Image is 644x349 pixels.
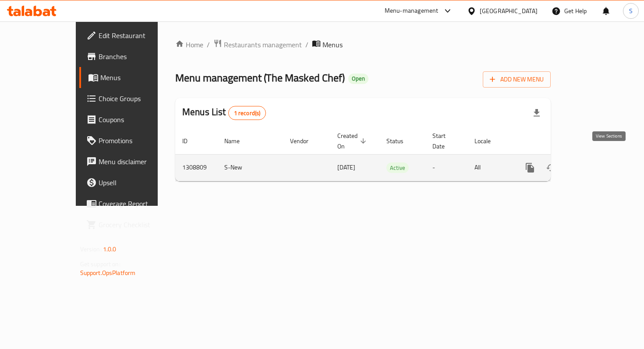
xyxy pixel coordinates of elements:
span: Active [386,163,409,173]
a: Menu disclaimer [79,151,183,172]
span: Menu disclaimer [99,156,176,167]
div: [GEOGRAPHIC_DATA] [480,6,538,16]
a: Support.OpsPlatform [80,267,136,278]
span: Version: [80,243,102,255]
span: Branches [99,51,176,62]
span: 1 record(s) [229,109,266,117]
div: Active [386,162,409,173]
button: more [520,157,541,178]
span: Locale [474,136,502,146]
span: Coverage Report [99,198,176,209]
a: Restaurants management [213,39,302,50]
nav: breadcrumb [175,39,551,50]
span: Open [348,75,368,82]
span: Menu management ( The Masked Chef ) [175,68,345,88]
li: / [305,39,308,50]
li: / [207,39,210,50]
th: Actions [513,128,611,155]
td: - [425,154,467,181]
span: S [629,6,633,16]
span: Add New Menu [490,74,544,85]
span: Vendor [290,136,320,146]
div: Export file [526,102,547,123]
span: [DATE] [337,162,355,173]
a: Coverage Report [79,193,183,214]
a: Coupons [79,109,183,130]
div: Total records count [228,106,266,120]
td: 1308809 [175,154,217,181]
a: Home [175,39,203,50]
a: Edit Restaurant [79,25,183,46]
span: Get support on: [80,258,120,270]
span: ID [182,136,199,146]
button: Add New Menu [483,71,551,88]
span: Coupons [99,114,176,125]
button: Change Status [541,157,562,178]
a: Promotions [79,130,183,151]
span: Menus [322,39,343,50]
a: Upsell [79,172,183,193]
span: Grocery Checklist [99,219,176,230]
span: Restaurants management [224,39,302,50]
span: Menus [100,72,176,83]
span: Promotions [99,135,176,146]
a: Grocery Checklist [79,214,183,235]
h2: Menus List [182,106,266,120]
td: All [467,154,513,181]
td: S-New [217,154,283,181]
span: Status [386,136,415,146]
span: Upsell [99,177,176,188]
div: Menu-management [385,6,439,16]
span: Edit Restaurant [99,30,176,41]
span: Name [224,136,251,146]
table: enhanced table [175,128,611,181]
span: Created On [337,130,369,152]
a: Menus [79,67,183,88]
span: 1.0.0 [103,243,117,255]
a: Branches [79,46,183,67]
span: Start Date [432,130,457,152]
span: Choice Groups [99,93,176,104]
a: Choice Groups [79,88,183,109]
div: Open [348,74,368,84]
